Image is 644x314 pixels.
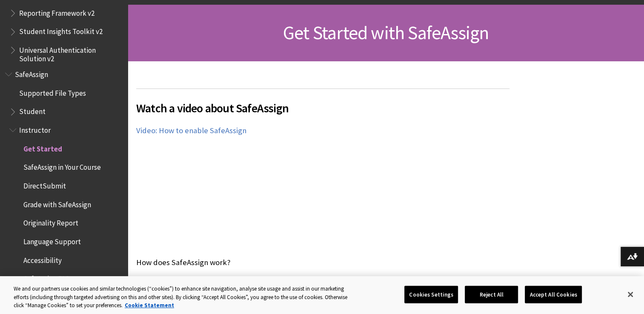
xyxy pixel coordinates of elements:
[136,126,246,136] a: Video: How to enable SafeAssign
[404,285,458,303] button: Cookies Settings
[19,105,46,116] span: Student
[525,285,581,303] button: Accept All Cookies
[19,25,103,36] span: Student Insights Toolkit v2
[19,43,122,63] span: Universal Authentication Solution v2
[23,253,62,265] span: Accessibility
[19,6,94,17] span: Reporting Framework v2
[23,179,66,190] span: DirectSubmit
[125,302,174,309] a: More information about your privacy, opens in a new tab
[283,21,489,44] span: Get Started with SafeAssign
[19,123,51,134] span: Instructor
[23,142,62,153] span: Get Started
[19,86,86,97] span: Supported File Types
[136,99,509,117] span: Watch a video about SafeAssign
[15,67,48,79] span: SafeAssign
[23,160,101,172] span: SafeAssign in Your Course
[14,285,354,310] div: We and our partners use cookies and similar technologies (“cookies”) to enhance site navigation, ...
[23,234,81,246] span: Language Support
[23,197,91,209] span: Grade with SafeAssign
[621,285,640,304] button: Close
[23,216,78,228] span: Originality Report
[465,285,518,303] button: Reject All
[5,67,123,305] nav: Book outline for Blackboard SafeAssign
[23,272,73,283] span: SafeAssign FAQs
[136,257,509,268] p: How does SafeAssign work?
